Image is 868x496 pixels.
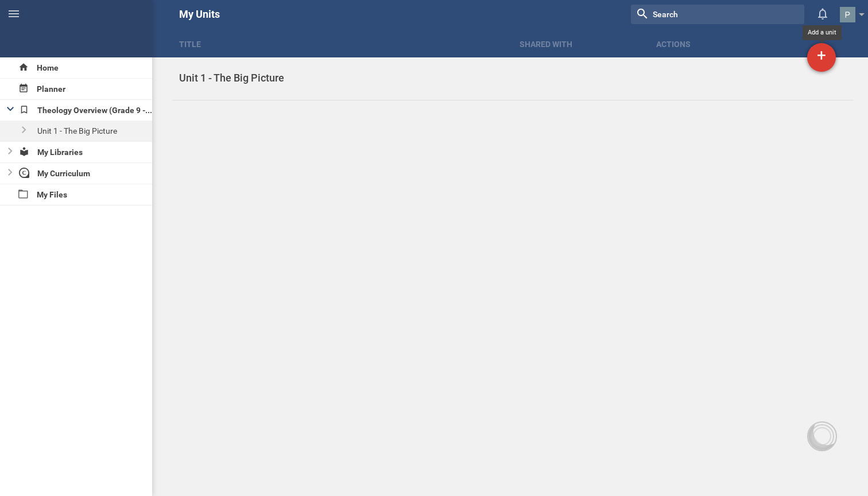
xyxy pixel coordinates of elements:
a: Unit 1 - The Big Picture [15,121,153,141]
div: Actions [649,38,854,50]
div: Unit 1 - The Big Picture [30,121,152,141]
div: Theology Overview (Grade 9 - Theology) [15,100,153,121]
input: Search [652,7,755,22]
a: Unit 1 - The Big Picture [172,57,854,100]
div: My Curriculum [15,163,153,184]
div: Shared with [513,38,649,50]
div: My Libraries [15,142,153,162]
div: Unit 1 - The Big Picture [172,71,513,85]
div: + [807,43,836,72]
div: Title [172,38,513,50]
div: Add a unit [803,25,842,40]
